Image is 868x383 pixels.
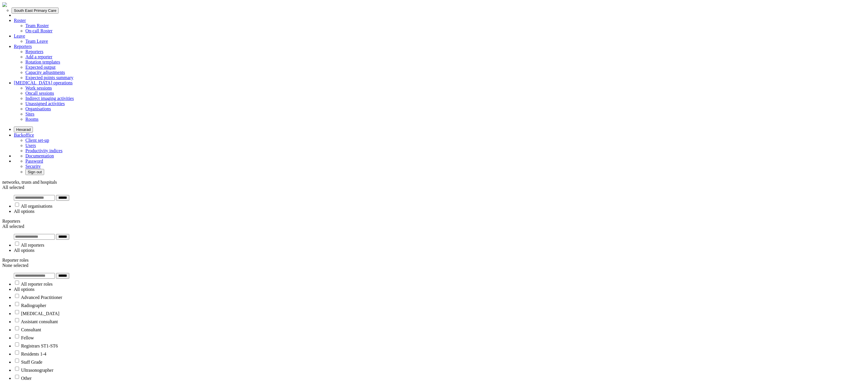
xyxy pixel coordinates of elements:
button: Hexarad [14,127,33,133]
a: On-call Roster [25,28,53,33]
label: Ultrasonographer [21,368,53,373]
a: [MEDICAL_DATA] operations [14,80,73,85]
a: Client set-up [25,138,49,143]
label: [MEDICAL_DATA] [21,311,59,316]
label: Reporter roles [2,258,29,263]
a: Rooms [25,117,38,122]
label: Residents 1-4 [21,352,46,356]
li: All options [14,248,866,253]
a: Productivity indices [25,148,62,153]
a: Reporters [25,49,43,54]
label: Reporters [2,219,20,224]
a: Backoffice [14,133,34,137]
label: Consultant [21,327,41,332]
li: All options [14,287,866,292]
a: Roster [14,18,26,23]
div: All selected [2,224,866,229]
button: Sign out [25,169,44,175]
label: Assistant consultant [21,319,58,324]
a: Organisations [25,106,51,111]
a: Users [25,143,36,148]
li: All options [14,209,866,214]
a: Indirect imaging activities [25,96,74,101]
button: South East Primary Care [12,8,59,14]
a: Leave [14,34,25,38]
a: Expected points summary [25,75,73,80]
div: All selected [2,185,866,190]
a: Expected output [25,65,55,70]
div: None selected [2,263,866,268]
a: Oncall sessions [25,91,54,96]
label: Advanced Practitioner [21,295,62,300]
a: Team Leave [25,39,48,44]
a: Reporters [14,44,32,49]
a: Password [25,159,43,163]
label: Fellow [21,335,34,340]
label: Radiographer [21,303,46,308]
label: All reporter roles [21,282,53,287]
a: Documentation [25,153,54,158]
a: Work sessions [25,85,52,90]
a: Team Roster [25,23,49,28]
a: Unassigned activities [25,101,65,106]
a: Sites [25,111,34,116]
label: All reporters [21,243,44,248]
a: Rotation templates [25,60,60,64]
a: Security [25,164,41,169]
a: Capacity adjustments [25,70,65,75]
label: Registrars ST1-ST6 [21,343,58,348]
label: networks, trusts and hospitals [2,180,57,185]
label: All organisations [21,204,52,209]
label: Staff Grade [21,360,42,365]
a: Add a reporter [25,54,52,59]
label: Other [21,376,31,381]
img: brand-opti-rad-logos-blue-and-white-d2f68631ba2948856bd03f2d395fb146ddc8fb01b4b6e9315ea85fa773367... [2,2,7,7]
